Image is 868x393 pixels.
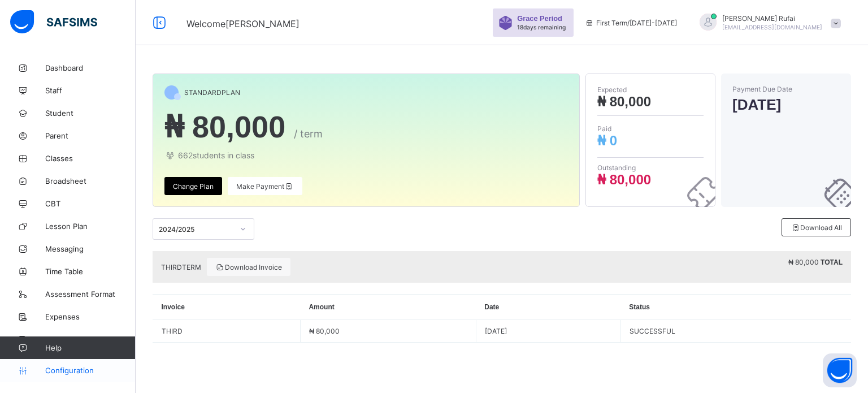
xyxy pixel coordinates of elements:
[597,133,617,148] span: ₦ 0
[153,295,301,320] th: Invoice
[476,295,620,320] th: Date
[732,96,840,114] span: [DATE]
[517,14,562,23] span: Grace Period
[161,263,201,271] span: THIRD TERM
[45,366,135,375] span: Configuration
[597,163,704,172] span: Outstanding
[585,19,677,27] span: session/term information
[597,124,704,133] span: Paid
[153,320,300,342] td: THIRD
[620,320,851,343] td: SUCCESSFUL
[45,199,136,208] span: CBT
[45,222,136,231] span: Lesson Plan
[498,16,513,30] img: sticker-purple.71386a28dfed39d6af7621340158ba97.svg
[164,150,568,160] span: 662 students in class
[597,172,651,187] span: ₦ 80,000
[159,225,233,234] div: 2024/2025
[788,258,819,266] span: ₦ 80,000
[45,63,136,72] span: Dashboard
[45,86,136,95] span: Staff
[309,327,340,335] span: ₦ 80,000
[45,267,136,276] span: Time Table
[186,18,300,29] span: Welcome [PERSON_NAME]
[45,343,135,352] span: Help
[164,110,285,144] span: ₦ 80,000
[173,182,214,191] span: Change Plan
[823,353,857,387] button: Open asap
[10,10,97,34] img: safsims
[236,182,294,191] span: Make Payment
[45,335,136,344] span: Inventory
[517,24,566,31] span: 18 days remaining
[732,85,840,93] span: Payment Due Date
[597,85,704,94] span: Expected
[45,312,136,321] span: Expenses
[791,223,842,232] span: Download All
[45,154,136,163] span: Classes
[597,94,651,109] span: ₦ 80,000
[294,128,323,140] span: / term
[722,14,822,23] span: [PERSON_NAME] Rufai
[722,24,822,31] span: [EMAIL_ADDRESS][DOMAIN_NAME]
[45,290,136,299] span: Assessment Format
[300,295,476,320] th: Amount
[184,88,240,97] span: STANDARD PLAN
[620,295,851,320] th: Status
[45,109,136,118] span: Student
[45,131,136,140] span: Parent
[45,244,136,253] span: Messaging
[821,258,843,266] b: TOTAL
[215,263,282,271] span: Download Invoice
[45,176,136,185] span: Broadsheet
[688,14,847,32] div: AbiodunRufai
[476,320,620,343] td: [DATE]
